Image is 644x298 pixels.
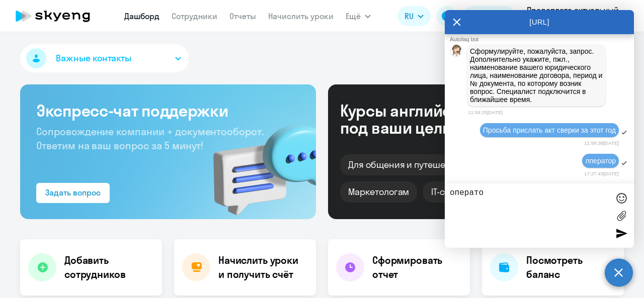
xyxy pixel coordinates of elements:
[36,183,110,203] button: Задать вопрос
[470,47,604,104] span: Сформулируйте, пожалуйста, запрос. Дополнительно укажите, пжл., наименование вашего юридического ...
[614,208,629,223] label: Лимит 10 файлов
[346,6,371,26] button: Ещё
[584,171,619,176] time: 17:27:43[DATE]
[463,6,516,26] button: Балансbalance
[423,181,510,203] div: IT-специалистам
[522,4,635,28] button: Предоплата актуальный, [GEOGRAPHIC_DATA], ООО
[56,52,131,65] span: Важные контакты
[340,154,478,175] div: Для общения и путешествий
[218,253,306,281] h4: Начислить уроки и получить счёт
[268,11,334,21] a: Начислить уроки
[45,186,101,198] div: Задать вопрос
[36,101,300,121] h3: Экспресс-чат поддержки
[36,125,264,152] span: Сопровождение компании + документооборот. Ответим на ваш вопрос за 5 минут!
[585,157,616,165] span: лператор
[229,11,256,21] a: Отчеты
[483,126,616,134] span: Просьба прислать акт сверки за этот год
[527,4,620,28] p: Предоплата актуальный, [GEOGRAPHIC_DATA], ООО
[450,36,634,42] div: Autofaq bot
[405,10,414,22] span: RU
[397,6,431,26] button: RU
[199,106,316,219] img: bg-img
[64,253,154,281] h4: Добавить сотрудников
[346,10,361,22] span: Ещё
[20,44,189,72] button: Важные контакты
[172,11,217,21] a: Сотрудники
[340,102,512,136] div: Курсы английского под ваши цели
[450,45,463,59] img: bot avatar
[450,188,609,243] textarea: операто
[124,11,159,21] a: Дашборд
[468,110,503,115] time: 11:58:25[DATE]
[526,253,616,281] h4: Посмотреть баланс
[340,181,417,203] div: Маркетологам
[584,140,619,146] time: 11:58:38[DATE]
[372,253,462,281] h4: Сформировать отчет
